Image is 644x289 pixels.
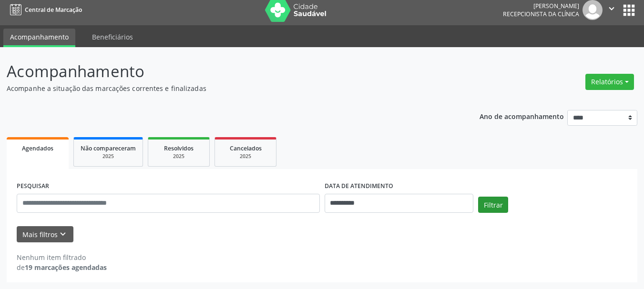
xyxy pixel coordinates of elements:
div: Nenhum item filtrado [17,252,107,262]
span: Não compareceram [81,144,136,152]
span: Recepcionista da clínica [503,10,579,18]
a: Beneficiários [85,29,140,45]
p: Acompanhe a situação das marcações correntes e finalizadas [7,83,448,93]
a: Acompanhamento [3,29,75,47]
div: 2025 [155,153,203,160]
a: Central de Marcação [7,2,82,18]
button: Filtrar [478,197,508,213]
div: 2025 [222,153,269,160]
strong: 19 marcações agendadas [25,263,107,272]
div: [PERSON_NAME] [503,2,579,10]
button: Relatórios [585,74,634,90]
div: 2025 [81,153,136,160]
button: apps [621,2,637,19]
span: Agendados [22,144,53,152]
i:  [606,3,617,14]
p: Ano de acompanhamento [480,110,564,122]
label: DATA DE ATENDIMENTO [325,179,393,194]
div: de [17,262,107,272]
span: Cancelados [230,144,262,152]
button: Mais filtroskeyboard_arrow_down [17,226,73,243]
label: PESQUISAR [17,179,49,194]
i: keyboard_arrow_down [58,229,68,239]
span: Resolvidos [164,144,194,152]
p: Acompanhamento [7,60,448,83]
span: Central de Marcação [25,6,82,14]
